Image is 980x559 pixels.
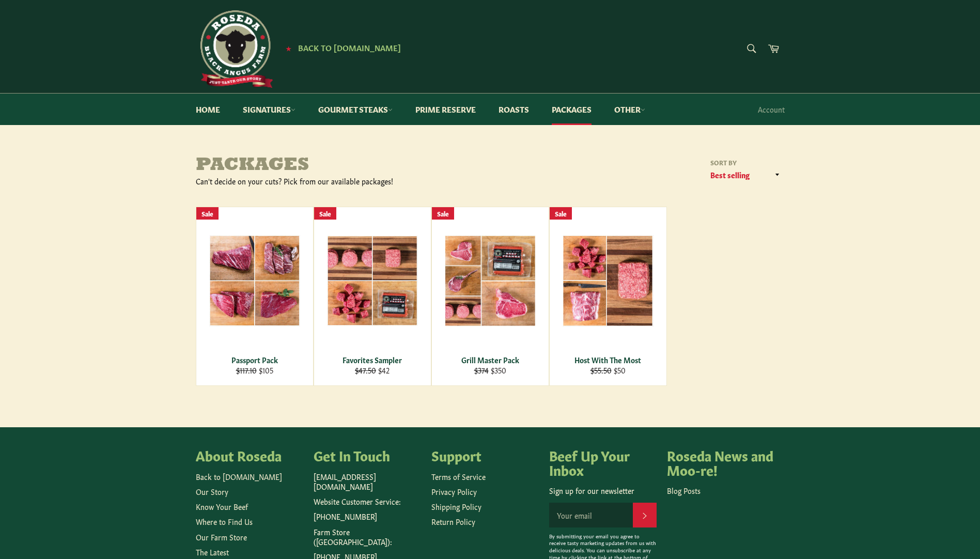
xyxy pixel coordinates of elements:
[185,94,230,125] a: Home
[431,501,481,511] a: Shipping Policy
[590,365,612,375] s: $55.50
[308,94,403,125] a: Gourmet Steaks
[196,156,490,176] h1: Packages
[431,486,477,496] a: Privacy Policy
[556,365,660,375] div: $50
[314,207,431,386] a: Favorites Sampler Favorites Sampler $47.50 $42
[549,448,657,476] h4: Beef Up Your Inbox
[209,235,300,326] img: Passport Pack
[314,207,336,220] div: Sale
[196,471,282,482] a: Back to [DOMAIN_NAME]
[405,94,486,125] a: Prime Reserve
[298,42,401,53] span: Back to [DOMAIN_NAME]
[667,448,774,476] h4: Roseda News and Moo-re!
[549,486,657,495] p: Sign up for our newsletter
[196,176,490,186] div: Can't decide on your cuts? Pick from our available packages!
[281,44,401,52] a: ★ Back to [DOMAIN_NAME]
[563,235,654,327] img: Host With The Most
[196,486,228,496] a: Our Story
[556,355,660,365] div: Host With The Most
[550,207,572,220] div: Sale
[236,365,257,375] s: $117.10
[753,94,790,125] a: Account
[314,496,421,506] p: Website Customer Service:
[196,448,303,462] h4: About Roseda
[431,471,486,482] a: Terms of Service
[196,10,273,88] img: Roseda Beef
[314,448,421,462] h4: Get In Touch
[541,94,602,125] a: Packages
[431,516,475,526] a: Return Policy
[286,44,291,52] span: ★
[196,516,253,526] a: Where to Find Us
[232,94,306,125] a: Signatures
[320,365,424,375] div: $42
[196,501,248,511] a: Know Your Beef
[314,527,421,547] p: Farm Store ([GEOGRAPHIC_DATA]):
[320,355,424,365] div: Favorites Sampler
[549,207,667,386] a: Host With The Most Host With The Most $55.50 $50
[196,532,247,542] a: Our Farm Store
[196,207,314,386] a: Passport Pack Passport Pack $117.10 $105
[474,365,489,375] s: $374
[203,355,306,365] div: Passport Pack
[549,503,633,527] input: Your email
[667,485,701,495] a: Blog Posts
[327,236,418,326] img: Favorites Sampler
[432,207,454,220] div: Sale
[314,511,421,521] p: [PHONE_NUMBER]
[438,365,542,375] div: $350
[431,207,549,386] a: Grill Master Pack Grill Master Pack $374 $350
[196,547,229,557] a: The Latest
[707,158,785,167] label: Sort by
[431,448,539,462] h4: Support
[203,365,306,375] div: $105
[488,94,539,125] a: Roasts
[314,472,421,492] p: [EMAIL_ADDRESS][DOMAIN_NAME]
[604,94,656,125] a: Other
[438,355,542,365] div: Grill Master Pack
[445,235,536,327] img: Grill Master Pack
[355,365,376,375] s: $47.50
[196,207,219,220] div: Sale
